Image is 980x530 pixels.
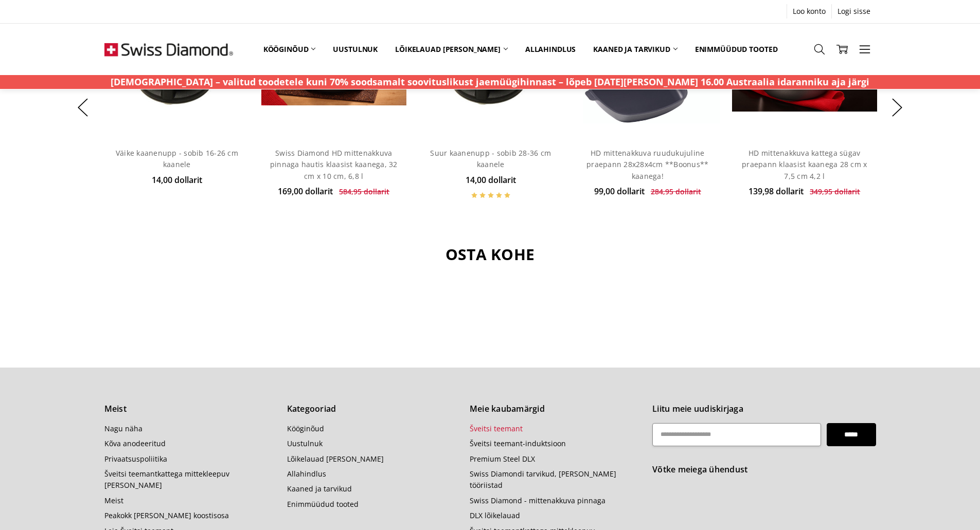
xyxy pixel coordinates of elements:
[470,454,535,464] a: Premium Steel DLX
[287,499,359,509] a: Enimmüüdud tooted
[287,469,326,479] a: Allahindlus
[104,403,127,414] font: Meist
[652,403,743,414] font: Liitu meie uudiskirjaga
[446,244,534,265] font: OSTA KOHE
[287,438,323,448] a: Uustulnuk
[73,92,93,123] button: Eelmine
[104,469,229,490] a: Šveitsi teemantkattega mittekleepuv [PERSON_NAME]
[470,424,523,433] a: Šveitsi teemant
[270,148,398,181] a: Swiss Diamond HD mittenakkuva pinnaga hautis klaasist kaanega, 32 cm x 10 cm, 6,8 l
[652,464,747,475] font: Võtke meiega ühendust
[742,148,867,181] a: HD mittenakkuva kattega sügav praepann klaasist kaanega 28 cm x 7,5 cm 4,2 l
[787,4,831,19] a: Loo konto
[333,44,378,54] font: Uustulnuk
[104,24,233,75] img: Tasuta saatmine igale tellimusele
[470,438,566,448] a: Šveitsi teemant-induktsioon
[470,469,616,490] a: Swiss Diamondi tarvikud, [PERSON_NAME] tööriistad
[651,187,701,196] font: 284,95 dollarit
[104,438,166,448] a: Kõva anodeeritud
[287,484,352,494] a: Kaaned ja tarvikud
[152,174,202,186] font: 14,00 dollarit
[104,496,123,505] a: Meist
[470,496,605,505] a: Swiss Diamond - mittenakkuva pinnaga
[287,454,384,464] a: Lõikelauad [PERSON_NAME]
[263,44,309,54] font: Kööginõud
[887,92,907,123] button: Järgmine
[104,454,167,464] a: Privaatsuspoliitika
[278,186,333,197] font: 169,00 dollarit
[104,510,229,520] a: Peakokk [PERSON_NAME] koostisosa
[111,76,869,88] font: [DEMOGRAPHIC_DATA] – valitud toodetele kuni 70% soodsamalt soovituslikust jaemüügihinnast – lõpeb...
[525,44,576,54] font: Allahindlus
[593,44,670,54] font: Kaaned ja tarvikud
[466,174,516,186] font: 14,00 dollarit
[695,44,778,54] font: Enimmüüdud tooted
[287,424,324,433] a: Kööginõud
[116,148,238,169] a: Väike kaanenupp - sobib 16-26 cm kaanele
[594,186,645,197] font: 99,00 dollarit
[430,148,551,169] a: Suur kaanenupp - sobib 28-36 cm kaanele
[470,403,545,414] font: Meie kaubamärgid
[287,403,336,414] font: Kategooriad
[793,6,826,16] font: Loo konto
[395,44,501,54] font: Lõikelauad [PERSON_NAME]
[810,187,860,196] font: 349,95 dollarit
[470,510,520,520] a: DLX lõikelauad
[749,186,804,197] font: 139,98 dollarit
[104,424,142,433] a: Nagu näha
[339,187,389,196] font: 584,95 dollarit
[838,6,870,16] font: Logi sisse
[586,148,708,181] a: HD mittenakkuva ruudukujuline praepann 28x28x4cm **Boonus** kaanega!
